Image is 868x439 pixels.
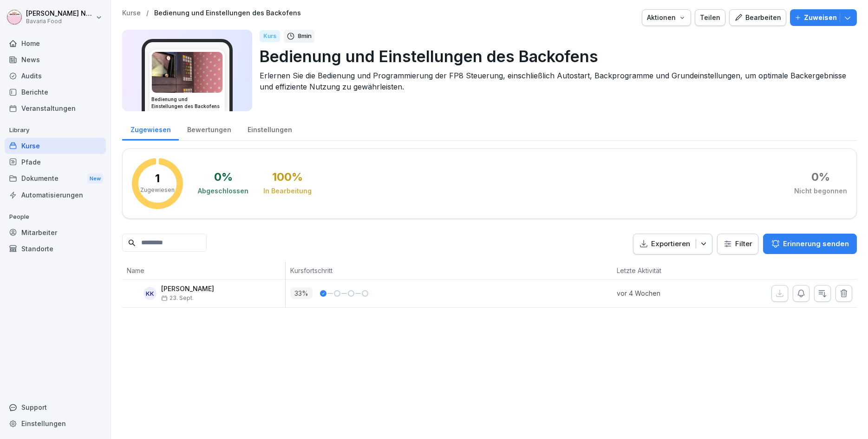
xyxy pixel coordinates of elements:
[729,9,786,26] button: Bearbeiten
[5,210,106,224] p: People
[5,35,106,51] a: Home
[161,295,194,301] span: 23. Sept.
[5,170,106,187] div: Dokumente
[5,68,106,84] a: Audits
[152,52,222,93] img: l09wtd12x1dawatepxod0wyo.png
[146,9,149,17] p: /
[718,234,758,254] button: Filter
[763,234,857,254] button: Erinnerung senden
[298,32,312,41] p: 8 min
[161,285,214,293] p: [PERSON_NAME]
[617,288,714,298] p: vor 4 Wochen
[140,186,175,194] p: Zugewiesen
[290,266,485,275] p: Kursfortschritt
[122,9,141,17] a: Kurse
[633,234,712,254] button: Exportieren
[198,186,248,196] div: Abgeschlossen
[179,117,239,140] a: Bewertungen
[617,266,710,275] p: Letzte Aktivität
[122,117,179,140] a: Zugewiesen
[647,13,686,23] div: Aktionen
[5,241,106,257] a: Standorte
[26,10,94,18] p: [PERSON_NAME] Neurohr
[790,9,857,26] button: Zuweisen
[5,100,106,116] a: Veranstaltungen
[260,30,280,42] div: Kurs
[214,172,233,183] div: 0 %
[723,239,752,248] div: Filter
[811,172,830,183] div: 0 %
[5,51,106,68] a: News
[290,287,313,299] p: 33 %
[5,154,106,170] a: Pfade
[144,287,157,300] div: KK
[5,123,106,138] p: Library
[794,186,847,196] div: Nicht begonnen
[651,239,690,249] p: Exportieren
[151,96,223,110] h3: Bedienung und Einstellungen des Backofens
[5,170,106,187] a: DokumenteNew
[5,187,106,203] a: Automatisierungen
[127,266,281,275] p: Name
[695,9,725,26] button: Teilen
[154,9,301,17] a: Bedienung und Einstellungen des Backofens
[783,239,849,249] p: Erinnerung senden
[734,13,781,23] div: Bearbeiten
[700,13,720,23] div: Teilen
[642,9,691,26] button: Aktionen
[87,173,103,184] div: New
[5,415,106,432] a: Einstellungen
[239,117,300,140] a: Einstellungen
[5,224,106,241] a: Mitarbeiter
[272,172,303,183] div: 100 %
[5,138,106,154] a: Kurse
[155,173,160,184] p: 1
[804,13,837,23] p: Zuweisen
[5,84,106,100] a: Berichte
[260,70,849,92] p: Erlernen Sie die Bedienung und Programmierung der FP8 Steuerung, einschließlich Autostart, Backpr...
[263,186,312,196] div: In Bearbeitung
[5,399,106,415] div: Support
[260,45,849,68] p: Bedienung und Einstellungen des Backofens
[26,18,94,25] p: Bavaria Food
